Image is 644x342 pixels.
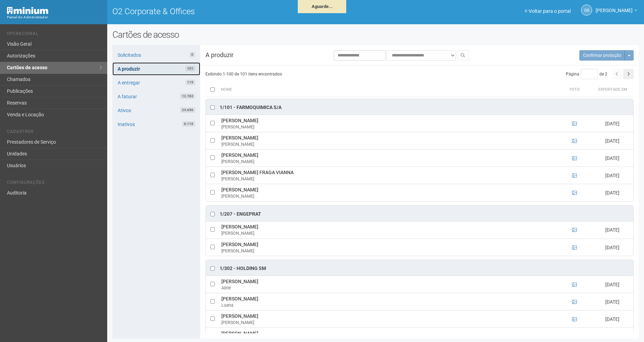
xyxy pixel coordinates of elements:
[220,184,557,201] td: [PERSON_NAME]
[605,316,619,322] span: [DATE]
[220,276,557,293] td: [PERSON_NAME]
[221,230,555,236] div: [PERSON_NAME]
[605,190,619,196] span: [DATE]
[200,52,273,58] h3: A produzir
[220,265,266,272] div: 1/302 - HOLDING SM
[605,138,619,144] span: [DATE]
[112,90,200,103] a: A faturar12.783
[596,9,637,14] a: [PERSON_NAME]
[221,141,555,147] div: [PERSON_NAME]
[221,285,555,291] div: Aline
[220,293,557,310] td: [PERSON_NAME]
[598,87,627,92] span: Exportado em
[220,150,557,167] td: [PERSON_NAME]
[7,180,102,187] li: Configurações
[572,227,577,233] a: Ver foto
[185,66,195,71] span: 101
[605,245,619,250] span: [DATE]
[596,1,633,13] span: Gabriela Souza
[221,302,555,308] div: Luana
[605,173,619,178] span: [DATE]
[185,80,195,85] span: 115
[112,62,200,75] a: A produzir101
[190,52,195,57] span: 0
[605,299,619,305] span: [DATE]
[221,159,555,165] div: [PERSON_NAME]
[525,8,571,14] a: Voltar para o portal
[112,76,200,89] a: A entregar115
[572,173,577,178] a: Ver foto
[572,282,577,287] a: Ver foto
[112,7,370,16] h1: O2 Corporate & Offices
[220,167,557,184] td: [PERSON_NAME] FRAGA VIANNA
[220,310,557,328] td: [PERSON_NAME]
[219,83,558,97] th: Nome
[220,104,282,111] div: 1/101 - FARMOQUIMICA S/A
[7,7,48,14] img: Minium
[182,121,195,127] span: 6.116
[581,4,592,16] a: GS
[221,193,555,199] div: [PERSON_NAME]
[572,316,577,322] a: Ver foto
[221,176,555,182] div: [PERSON_NAME]
[112,29,639,40] h2: Cartões de acesso
[572,190,577,196] a: Ver foto
[220,132,557,150] td: [PERSON_NAME]
[7,14,102,20] div: Painel do Administrador
[205,72,282,76] span: Exibindo 1-100 de 101 itens encontrados
[220,115,557,132] td: [PERSON_NAME]
[566,72,607,76] span: Página de 2
[112,48,200,62] a: Solicitados0
[572,138,577,144] a: Ver foto
[605,121,619,126] span: [DATE]
[221,248,555,254] div: [PERSON_NAME]
[572,155,577,161] a: Ver foto
[220,221,557,238] td: [PERSON_NAME]
[112,104,200,117] a: Ativos24.656
[605,155,619,161] span: [DATE]
[605,282,619,287] span: [DATE]
[221,319,555,326] div: [PERSON_NAME]
[572,299,577,305] a: Ver foto
[558,83,592,97] th: Foto
[572,121,577,126] a: Ver foto
[7,31,102,38] li: Operacional
[220,238,557,256] td: [PERSON_NAME]
[572,245,577,250] a: Ver foto
[221,124,555,130] div: [PERSON_NAME]
[7,129,102,136] li: Cadastros
[180,107,195,113] span: 24.656
[220,211,261,218] div: 1/207 - ENGEPRAT
[605,227,619,233] span: [DATE]
[180,93,195,99] span: 12.783
[112,118,200,131] a: Inativos6.116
